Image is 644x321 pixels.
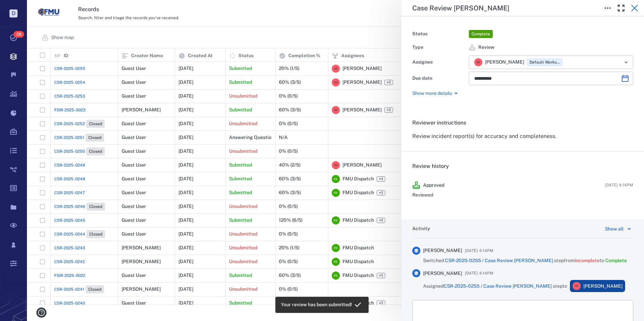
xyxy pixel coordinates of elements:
button: Toggle Fullscreen [614,1,628,15]
span: Switched step from to [423,257,627,264]
span: Incomplete [575,258,600,263]
span: [DATE] 4:14PM [465,247,493,255]
div: Your review has been submitted! [281,299,352,311]
span: [PERSON_NAME] [583,283,622,290]
a: CSR-2025-0255 / Case Review [PERSON_NAME] [444,283,552,289]
span: Assigned step to [423,283,567,290]
span: Review [478,44,494,51]
span: Complete [605,258,627,263]
p: D [9,9,18,17]
span: [DATE] 4:14PM [465,269,493,277]
h5: Case Review [PERSON_NAME] [412,4,509,12]
span: Help [15,5,29,11]
p: Review incident report(s) for accuracy and completeness. [412,132,633,140]
span: [PERSON_NAME] [423,270,462,277]
div: R R [474,58,482,66]
p: Reviewed [412,192,633,199]
div: R R [573,282,581,290]
button: Close [628,1,641,15]
p: Approved [423,182,444,189]
span: 28 [13,31,24,38]
div: Status [412,29,466,39]
span: [PERSON_NAME] [423,247,462,254]
span: Complete [470,31,491,37]
button: Choose date, selected date is Oct 7, 2025 [618,72,632,85]
div: Due date [412,74,466,83]
div: Approved[DATE] 4:14PMReviewed [407,176,639,209]
span: [DATE] 4:14PM [605,182,633,188]
h6: Activity [412,225,430,232]
div: Show all [605,225,623,233]
div: Assignee [412,58,466,67]
h6: Reviewer instructions [412,119,633,127]
a: CSR-2025-0255 / Case Review [PERSON_NAME] [445,258,553,263]
div: Type [412,43,466,52]
p: Show more details [412,90,452,97]
h6: Review history [412,162,633,170]
button: Toggle to Edit Boxes [601,1,614,15]
span: Default Workspace [528,60,561,65]
button: Open [621,58,631,67]
span: [PERSON_NAME] [485,59,524,66]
